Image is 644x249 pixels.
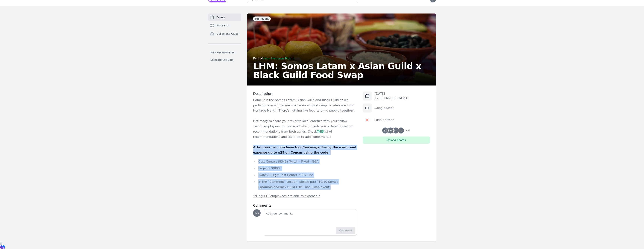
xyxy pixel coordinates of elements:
h3: Description [253,91,357,96]
a: THIS [317,130,324,133]
a: Events [208,13,241,21]
span: Programs [216,24,229,27]
span: Guilds and Clubs [216,32,239,36]
a: Guilds and Clubs [208,30,241,37]
span: JK [400,129,402,132]
p: Come join the Somos LatAm, Asian Guild and Black Guild as we participate in a guild member source... [253,97,357,113]
nav: Sidebar [208,13,241,63]
h3: Comments [253,203,357,208]
span: SA [394,129,398,132]
span: + 52 [403,128,410,133]
a: Latin Heritage Month [263,57,294,60]
li: Cost Center: (8343) Twitch - Fixed - G&A [253,159,357,164]
li: In the “Comment” section, please put: “10/10 Somos LatAm/Asian/Black Guild LHM Food Swap event” [253,179,357,190]
button: Upload photos [363,136,430,144]
u: **Only FTE employees are able to expense** [253,194,320,198]
span: Skincare-Etc Club [210,58,233,62]
span: AG [255,212,259,214]
p: 12:00 PM - 1:00 PM PDT [375,96,409,100]
li: Project: “0000” [253,166,357,171]
li: Twitch 6 Digit Cost Center: “834315" [253,172,357,178]
p: [DATE] [375,91,409,96]
span: Events [216,15,225,19]
a: Skincare-Etc Club [208,56,241,63]
p: Get ready to share your favorite local eateries with your fellow Twitch employees and show off wh... [253,118,357,139]
strong: Attendees can purchase food/beverage during the event and expense up to $25 on Concur using the c... [253,145,356,154]
span: TW [388,129,393,132]
div: Part of [253,56,430,61]
span: YZ [384,129,387,132]
h2: LHM: Somos Latam x Asian Guild x Black Guild Food Swap [253,61,430,79]
a: Google Meet [375,106,394,110]
button: Comment [336,227,355,234]
p: My communities [208,51,241,54]
div: Didn't attend [375,118,394,122]
a: Programs [208,22,241,29]
span: Past event [253,16,271,21]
